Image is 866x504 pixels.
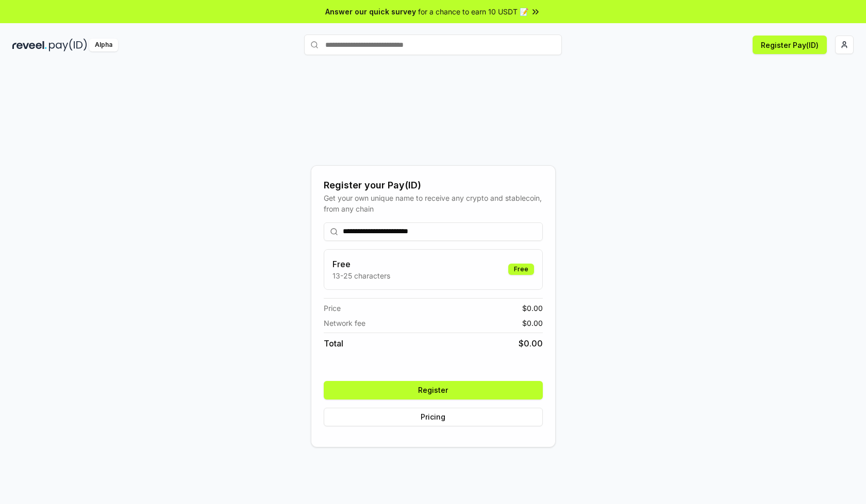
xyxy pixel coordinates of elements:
span: Answer our quick survey [325,6,416,17]
span: Price [324,303,341,314]
span: Total [324,337,343,350]
span: $ 0.00 [519,337,543,350]
div: Alpha [89,39,118,51]
img: reveel_dark [12,39,47,51]
h3: Free [332,258,390,270]
span: for a chance to earn 10 USDT 📝 [418,6,528,17]
div: Get your own unique name to receive any crypto and stablecoin, from any chain [324,193,543,214]
div: Free [508,264,534,275]
span: $ 0.00 [522,303,543,314]
button: Pricing [324,408,543,426]
div: Register your Pay(ID) [324,178,543,193]
button: Register [324,381,543,399]
p: 13-25 characters [332,270,390,281]
img: pay_id [49,39,87,51]
span: Network fee [324,318,365,328]
button: Register Pay(ID) [753,36,827,54]
span: $ 0.00 [522,318,543,328]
